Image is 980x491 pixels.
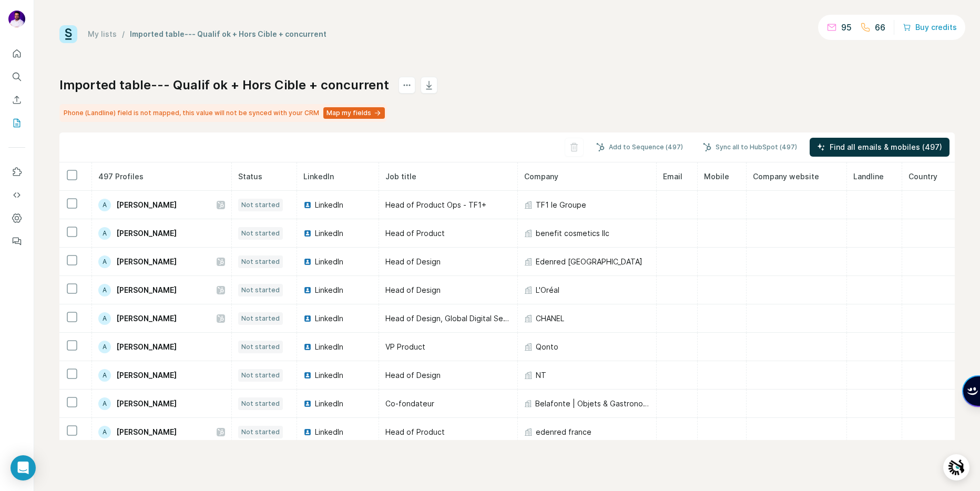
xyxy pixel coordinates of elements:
[116,257,177,267] span: [PERSON_NAME]
[875,21,885,34] p: 66
[116,285,177,295] span: [PERSON_NAME]
[535,398,650,409] span: Belafonte | Objets & Gastronomie
[323,107,385,119] button: Map my fields
[303,286,312,294] img: LinkedIn logo
[59,77,389,94] h1: Imported table--- Qualif ok + Hors Cible + concurrent
[11,455,36,480] div: Open Intercom Messenger
[903,20,957,35] button: Buy credits
[536,228,609,239] span: benefit cosmetics llc
[241,200,280,210] span: Not started
[315,228,343,239] span: LinkedIn
[98,397,111,410] div: A
[303,229,312,238] img: LinkedIn logo
[315,398,343,409] span: LinkedIn
[536,200,586,210] span: TF1 le Groupe
[116,427,177,437] span: [PERSON_NAME]
[116,370,177,381] span: [PERSON_NAME]
[385,427,445,436] span: Head of Product
[241,427,280,437] span: Not started
[315,342,343,352] span: LinkedIn
[116,228,177,239] span: [PERSON_NAME]
[536,257,642,267] span: Edenred [GEOGRAPHIC_DATA]
[8,209,25,228] button: Dashboard
[241,342,280,352] span: Not started
[385,399,434,408] span: Co-fondateur
[315,370,343,381] span: LinkedIn
[241,371,280,380] span: Not started
[810,138,950,157] button: Find all emails & mobiles (497)
[130,29,326,39] div: Imported table--- Qualif ok + Hors Cible + concurrent
[116,313,177,324] span: [PERSON_NAME]
[238,172,262,181] span: Status
[853,172,884,181] span: Landline
[303,314,312,323] img: LinkedIn logo
[116,200,177,210] span: [PERSON_NAME]
[8,186,25,204] button: Use Surfe API
[241,285,280,295] span: Not started
[98,426,111,438] div: A
[315,427,343,437] span: LinkedIn
[663,172,682,181] span: Email
[315,200,343,210] span: LinkedIn
[116,398,177,409] span: [PERSON_NAME]
[98,172,144,181] span: 497 Profiles
[98,255,111,268] div: A
[116,342,177,352] span: [PERSON_NAME]
[8,67,25,86] button: Search
[241,314,280,323] span: Not started
[385,200,486,209] span: Head of Product Ops - TF1+
[385,342,425,351] span: VP Product
[59,25,77,43] img: Surfe Logo
[241,399,280,408] span: Not started
[536,427,591,437] span: edenred france
[536,370,546,381] span: NT
[303,400,312,408] img: LinkedIn logo
[536,342,558,352] span: Qonto
[303,258,312,266] img: LinkedIn logo
[385,172,416,181] span: Job title
[8,44,25,63] button: Quick start
[303,428,312,436] img: LinkedIn logo
[122,29,125,39] li: /
[98,312,111,325] div: A
[589,139,690,155] button: Add to Sequence (497)
[908,172,937,181] span: Country
[696,139,804,155] button: Sync all to HubSpot (497)
[98,199,111,211] div: A
[8,11,25,27] img: Avatar
[524,172,558,181] span: Company
[841,21,852,34] p: 95
[704,172,729,181] span: Mobile
[8,114,25,132] button: My lists
[8,90,25,109] button: Enrich CSV
[315,285,343,295] span: LinkedIn
[399,77,415,94] button: actions
[753,172,819,181] span: Company website
[536,285,559,295] span: L'Oréal
[98,284,111,296] div: A
[315,257,343,267] span: LinkedIn
[385,314,524,323] span: Head of Design, Global Digital Services
[98,369,111,382] div: A
[8,162,25,181] button: Use Surfe on LinkedIn
[8,232,25,251] button: Feedback
[303,371,312,380] img: LinkedIn logo
[59,104,387,122] div: Phone (Landline) field is not mapped, this value will not be synced with your CRM
[88,29,117,38] a: My lists
[303,343,312,351] img: LinkedIn logo
[98,227,111,240] div: A
[303,201,312,209] img: LinkedIn logo
[241,229,280,238] span: Not started
[385,371,441,380] span: Head of Design
[315,313,343,324] span: LinkedIn
[303,172,334,181] span: LinkedIn
[385,285,441,294] span: Head of Design
[385,229,445,238] span: Head of Product
[830,142,942,152] span: Find all emails & mobiles (497)
[385,257,441,266] span: Head of Design
[241,257,280,267] span: Not started
[98,341,111,353] div: A
[536,313,564,324] span: CHANEL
